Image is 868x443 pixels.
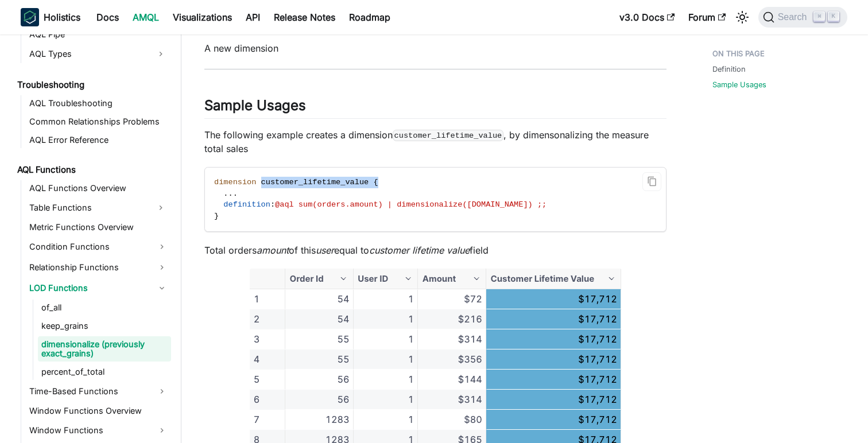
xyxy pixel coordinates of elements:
span: customer_lifetime_value [261,178,369,186]
button: Switch between dark and light mode (currently light mode) [733,8,751,26]
span: @aql sum(orders.amount) | dimensionalize([DOMAIN_NAME]) ;; [275,200,547,209]
a: Time-Based Functions [26,382,171,401]
a: Window Functions Overview [26,403,171,419]
a: Window Functions [26,421,171,440]
span: { [373,178,378,186]
a: AMQL [126,8,166,26]
p: Total orders of this equal to field [204,243,666,257]
a: Docs [90,8,126,26]
em: amount [257,244,289,256]
a: AQL Troubleshooting [26,95,171,111]
span: } [214,212,219,220]
a: percent_of_total [38,364,171,380]
a: Table Functions [26,199,150,217]
span: . [233,189,238,198]
a: Troubleshooting [14,77,171,93]
a: Sample Usages [712,79,766,90]
a: Definition [712,64,746,75]
a: keep_grains [38,318,171,334]
a: API [239,8,267,26]
a: Forum [681,8,733,26]
a: dimensionalize (previously exact_grains) [38,336,171,362]
p: A new dimension [204,41,666,55]
nav: Docs sidebar [9,34,181,443]
a: of_all [38,300,171,316]
kbd: ⌘ [813,11,825,22]
a: Condition Functions [26,238,171,256]
a: AQL Error Reference [26,132,171,148]
span: . [228,189,233,198]
button: Expand sidebar category 'Table Functions' [150,199,171,217]
button: Copy code to clipboard [642,172,661,191]
a: Visualizations [166,8,239,26]
a: LOD Functions [26,279,171,297]
a: AQL Functions [14,162,171,178]
a: AQL Pipe [26,26,171,42]
a: v3.0 Docs [613,8,681,26]
em: customer lifetime value [369,244,470,256]
code: customer_lifetime_value [393,130,503,141]
a: AQL Functions Overview [26,180,171,196]
a: Common Relationships Problems [26,114,171,130]
em: user [316,244,334,256]
span: dimension [214,178,256,186]
a: Release Notes [267,8,342,26]
span: Search [774,12,814,22]
a: Roadmap [342,8,397,26]
span: : [270,200,275,209]
b: Holistics [44,10,80,24]
a: AQL Types [26,45,150,63]
h2: Sample Usages [204,97,666,119]
a: Relationship Functions [26,258,171,277]
p: The following example creates a dimension , by dimensonalizing the measure total sales [204,128,666,156]
span: definition [223,200,270,209]
a: HolisticsHolistics [21,8,80,26]
a: Metric Functions Overview [26,219,171,235]
kbd: K [828,11,839,22]
img: Holistics [21,8,39,26]
span: . [223,189,228,198]
button: Search (Command+K) [758,7,847,28]
button: Expand sidebar category 'AQL Types' [150,45,171,63]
